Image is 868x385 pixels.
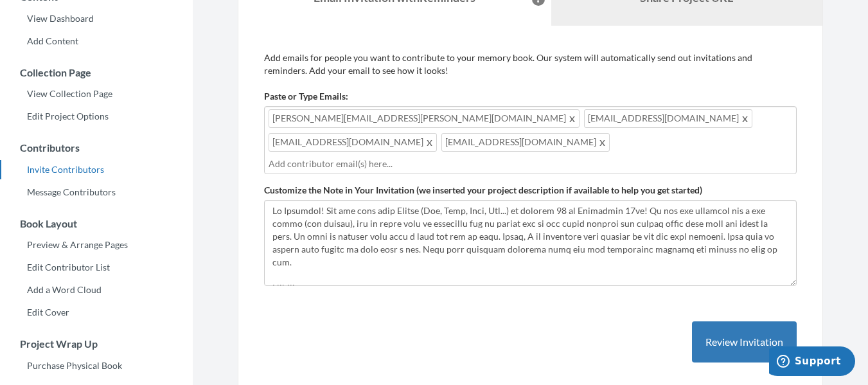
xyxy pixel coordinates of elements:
[269,133,437,152] span: [EMAIL_ADDRESS][DOMAIN_NAME]
[269,157,792,171] input: Add contributor email(s) here...
[269,109,580,128] span: [PERSON_NAME][EMAIL_ADDRESS][PERSON_NAME][DOMAIN_NAME]
[584,109,752,128] span: [EMAIL_ADDRESS][DOMAIN_NAME]
[264,200,797,286] textarea: Lo Ipsumdol! Sit ame cons adip Elitse (Doe, Temp, Inci, Utl...) et dolorem 98 al Enimadmin 17ve! ...
[692,321,797,363] button: Review Invitation
[264,184,702,197] label: Customize the Note in Your Invitation (we inserted your project description if available to help ...
[264,51,797,77] p: Add emails for people you want to contribute to your memory book. Our system will automatically s...
[264,90,348,103] label: Paste or Type Emails:
[1,142,193,154] h3: Contributors
[1,338,193,350] h3: Project Wrap Up
[1,67,193,78] h3: Collection Page
[1,218,193,229] h3: Book Layout
[441,133,610,152] span: [EMAIL_ADDRESS][DOMAIN_NAME]
[769,346,855,379] iframe: Opens a widget where you can chat to one of our agents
